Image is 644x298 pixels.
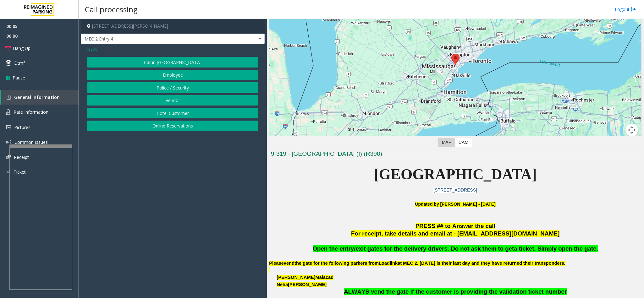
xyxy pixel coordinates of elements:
[6,140,11,145] img: 'icon'
[415,202,495,207] b: Updated by [PERSON_NAME] - [DATE]
[87,108,258,118] button: Hotel Customer
[14,60,25,66] span: Dtmf
[271,136,292,144] a: Open this area in Google Maps (opens a new window)
[6,169,10,175] img: 'icon'
[87,95,258,106] button: Vendor
[14,139,48,145] span: Common Issues
[625,124,638,136] button: Map camera controls
[269,150,641,160] h3: I9-319 - [GEOGRAPHIC_DATA] (I) (R390)
[87,121,258,131] button: Online Reservations
[87,57,258,68] button: Car in [GEOGRAPHIC_DATA]
[344,288,567,295] span: ALWAYS vend the gate if the customer is providing the validation ticket number
[294,261,379,266] span: the gate for the following parkers from
[398,261,565,266] span: at MEC 2. [DATE] is their last day and they have returned their transponders.
[14,109,48,115] span: Rate Information
[313,245,514,252] span: Open the entry/exit gates for the delivery drivers. Do not ask them to get
[87,82,258,93] button: Police / Security
[1,90,79,105] a: General Information
[87,70,258,80] button: Employee
[82,2,141,17] h3: Call processing
[374,166,537,182] span: [GEOGRAPHIC_DATA]
[13,74,25,81] span: Pause
[6,125,11,129] img: 'icon'
[284,261,294,266] span: vend
[6,109,10,115] img: 'icon'
[81,19,265,34] h4: [STREET_ADDRESS][PERSON_NAME]
[6,155,11,159] img: 'icon'
[87,46,98,52] span: Issue
[379,261,398,266] span: Loadlink
[615,6,636,13] a: Logout
[416,223,495,229] span: PRESS ## to Answer the call
[631,6,636,13] img: logout
[438,138,455,147] label: Map
[277,275,315,280] span: [PERSON_NAME]
[13,45,30,51] span: Hang Up
[271,136,292,144] img: Google
[455,138,472,147] label: CAM
[14,94,60,100] span: General Information
[14,124,30,130] span: Pictures
[269,261,283,266] span: Please
[6,95,11,100] img: 'icon'
[351,230,559,237] span: For receipt, take details and email at - [EMAIL_ADDRESS][DOMAIN_NAME]
[277,282,288,287] span: Neha
[81,34,228,44] span: MEC 2 Entry 4
[315,275,333,280] span: Malacad
[433,187,477,192] a: [STREET_ADDRESS]
[451,54,460,65] div: 1 Robert Speck Parkway, Mississauga, ON
[288,282,327,287] span: [PERSON_NAME]
[514,245,598,252] span: a ticket. Simply open the gate.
